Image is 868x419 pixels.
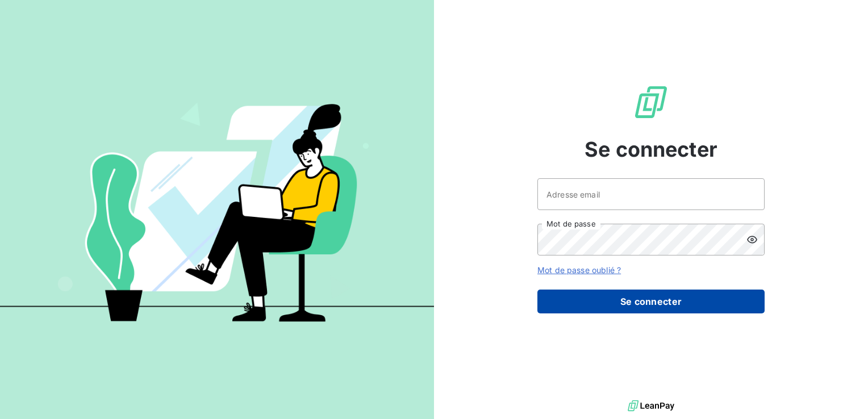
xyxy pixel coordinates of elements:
img: logo [628,397,674,414]
span: Se connecter [585,134,717,165]
button: Se connecter [537,290,765,313]
input: placeholder [537,178,765,210]
img: Logo LeanPay [633,84,669,120]
a: Mot de passe oublié ? [537,265,621,275]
